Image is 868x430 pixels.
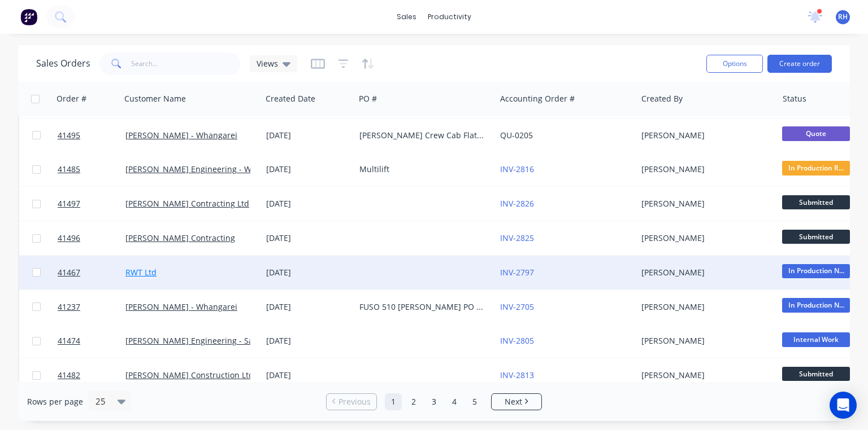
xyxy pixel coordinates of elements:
div: Order # [57,93,86,104]
span: In Production R... [782,161,850,175]
a: INV-2805 [500,335,534,346]
a: 41496 [58,221,125,255]
a: INV-2816 [500,164,534,174]
div: productivity [422,8,477,25]
h1: Sales Orders [36,58,90,69]
button: Options [706,55,763,73]
div: [PERSON_NAME] [641,370,767,381]
img: Factory [20,8,37,25]
a: 41237 [58,290,125,324]
a: 41467 [58,256,125,289]
div: [DATE] [266,301,350,313]
span: Quote [782,126,850,141]
a: RWT Ltd [125,267,157,278]
a: Page 2 [405,393,422,410]
div: PO # [359,93,377,104]
a: [PERSON_NAME] - Whangarei [125,301,237,312]
span: Submitted [782,367,850,381]
div: Created By [641,93,683,104]
a: INV-2825 [500,232,534,243]
span: Submitted [782,230,850,244]
span: Next [505,396,522,407]
div: Status [783,93,806,104]
div: Customer Name [124,93,186,104]
div: [DATE] [266,267,350,278]
a: 41495 [58,119,125,152]
span: 41497 [58,198,80,209]
a: [PERSON_NAME] Contracting Ltd [125,198,249,209]
div: [DATE] [266,335,350,346]
a: Previous page [327,396,376,407]
span: 41495 [58,130,80,141]
div: Multilift [359,164,485,175]
a: [PERSON_NAME] Engineering - Warranty [125,164,279,174]
div: Open Intercom Messenger [830,392,857,419]
a: Page 4 [446,393,463,410]
span: 41467 [58,267,80,278]
span: 41496 [58,232,80,244]
span: 41485 [58,164,80,175]
div: Created Date [266,93,315,104]
div: [PERSON_NAME] Crew Cab Flat Deck with Toolbox [359,130,485,141]
a: 41482 [58,358,125,392]
a: Page 1 is your current page [385,393,402,410]
span: Views [257,58,278,69]
span: Rows per page [27,396,83,407]
div: [DATE] [266,232,350,244]
a: 41497 [58,187,125,221]
div: [PERSON_NAME] [641,301,767,313]
a: [PERSON_NAME] - Whangarei [125,130,237,141]
span: RH [838,12,848,22]
a: QU-0205 [500,130,533,141]
span: Submitted [782,195,850,209]
a: INV-2813 [500,370,534,380]
a: [PERSON_NAME] Contracting [125,232,235,243]
a: 41474 [58,324,125,358]
span: Internal Work [782,332,850,346]
button: Create order [767,55,832,73]
span: 41474 [58,335,80,346]
div: [PERSON_NAME] [641,232,767,244]
div: [DATE] [266,198,350,209]
div: [PERSON_NAME] [641,164,767,175]
a: [PERSON_NAME] Construction Ltd [125,370,254,380]
span: 41482 [58,370,80,381]
ul: Pagination [322,393,546,410]
input: Search... [131,52,241,75]
div: [DATE] [266,130,350,141]
a: 41485 [58,152,125,186]
div: [PERSON_NAME] [641,198,767,209]
a: INV-2705 [500,301,534,312]
div: [DATE] [266,164,350,175]
div: [PERSON_NAME] [641,335,767,346]
a: [PERSON_NAME] Engineering - Safety [125,335,267,346]
a: INV-2826 [500,198,534,209]
a: Page 5 [466,393,483,410]
span: In Production N... [782,264,850,278]
span: 41237 [58,301,80,313]
span: Previous [338,396,371,407]
div: FUSO 510 [PERSON_NAME] PO 825751 [359,301,485,313]
div: [PERSON_NAME] [641,130,767,141]
a: INV-2797 [500,267,534,278]
a: Next page [492,396,541,407]
div: [PERSON_NAME] [641,267,767,278]
a: Page 3 [426,393,442,410]
span: In Production N... [782,298,850,312]
div: Accounting Order # [500,93,575,104]
div: sales [391,8,422,25]
div: [DATE] [266,370,350,381]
